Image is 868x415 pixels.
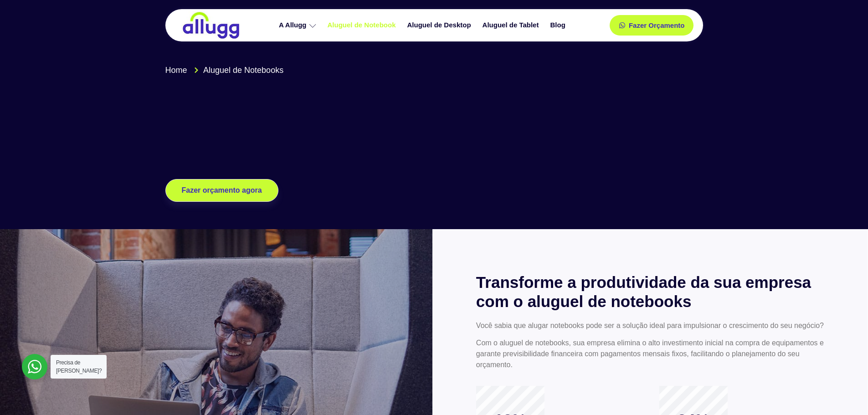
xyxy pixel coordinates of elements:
p: Com o aluguel de notebooks, sua empresa elimina o alto investimento inicial na compra de equipame... [476,338,824,370]
a: Fazer Orçamento [610,15,694,36]
a: Aluguel de Tablet [478,17,546,33]
a: Aluguel de Desktop [403,17,478,33]
span: Fazer Orçamento [629,22,685,29]
p: Você sabia que alugar notebooks pode ser a solução ideal para impulsionar o crescimento do seu ne... [476,320,824,331]
span: Fazer orçamento agora [182,187,262,194]
a: Fazer orçamento agora [165,179,278,202]
iframe: Chat Widget [822,371,868,415]
a: A Allugg [274,17,323,33]
img: locação de TI é Allugg [181,11,241,39]
div: Widget de chat [822,371,868,415]
h2: Transforme a produtividade da sua empresa com o aluguel de notebooks [476,273,824,311]
span: Home [165,64,187,77]
span: Precisa de [PERSON_NAME]? [56,359,102,374]
a: Blog [545,17,572,33]
span: Aluguel de Notebooks [201,64,283,77]
a: Aluguel de Notebook [323,17,403,33]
